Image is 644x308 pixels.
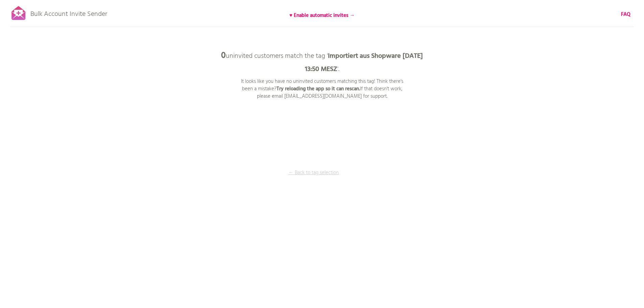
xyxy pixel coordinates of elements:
p: ← Back to tag selection [288,169,339,176]
a: FAQ [621,11,630,18]
p: It looks like you have no uninvited customers matching this tag! Think there's been a mistake? If... [238,78,407,100]
b: 0 [221,49,226,63]
p: Bulk Account Invite Sender [30,4,107,21]
b: ♥ Enable automatic invites → [289,11,355,20]
b: FAQ [621,10,630,19]
b: Importiert aus Shopware [DATE] 13:50 MESZ [305,51,423,75]
b: Try reloading the app so it can rescan. [277,85,360,93]
p: uninvited customers match the tag ' '. [221,46,424,73]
